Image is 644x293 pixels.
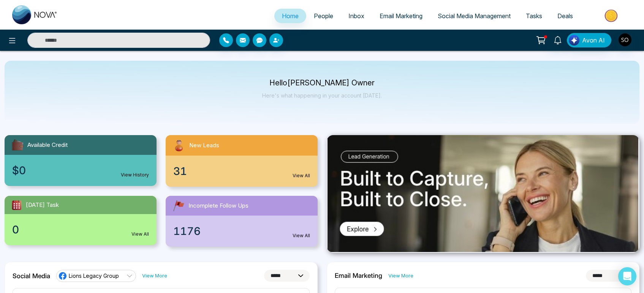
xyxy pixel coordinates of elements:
[293,172,310,179] a: View All
[274,9,306,23] a: Home
[173,223,201,239] span: 1176
[584,7,639,24] img: Market-place.gif
[567,33,611,47] button: Avon AI
[348,12,364,20] span: Inbox
[430,9,518,23] a: Social Media Management
[282,12,299,20] span: Home
[172,138,186,153] img: newLeads.svg
[26,201,59,210] span: [DATE] Task
[262,80,382,86] p: Hello [PERSON_NAME] Owner
[161,196,322,247] a: Incomplete Follow Ups1176View All
[27,141,68,150] span: Available Credit
[188,202,248,210] span: Incomplete Follow Ups
[388,272,413,279] a: View More
[328,135,638,252] img: .
[372,9,430,23] a: Email Marketing
[11,199,23,211] img: todayTask.svg
[582,36,605,45] span: Avon AI
[341,9,372,23] a: Inbox
[173,163,187,179] span: 31
[314,12,333,20] span: People
[172,199,185,213] img: followUps.svg
[131,231,149,238] a: View All
[11,138,24,152] img: availableCredit.svg
[518,9,550,23] a: Tasks
[335,272,382,279] h2: Email Marketing
[189,141,219,150] span: New Leads
[293,232,310,239] a: View All
[121,172,149,178] a: View History
[12,162,26,178] span: $0
[569,35,579,46] img: Lead Flow
[618,267,636,285] div: Open Intercom Messenger
[550,9,581,23] a: Deals
[557,12,573,20] span: Deals
[69,272,119,279] span: Lions Legacy Group
[306,9,341,23] a: People
[526,12,542,20] span: Tasks
[380,12,422,20] span: Email Marketing
[161,135,322,187] a: New Leads31View All
[142,272,167,279] a: View More
[438,12,511,20] span: Social Media Management
[262,92,382,99] p: Here's what happening in your account [DATE].
[12,222,19,238] span: 0
[12,5,58,24] img: Nova CRM Logo
[619,33,631,46] img: User Avatar
[13,272,50,280] h2: Social Media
